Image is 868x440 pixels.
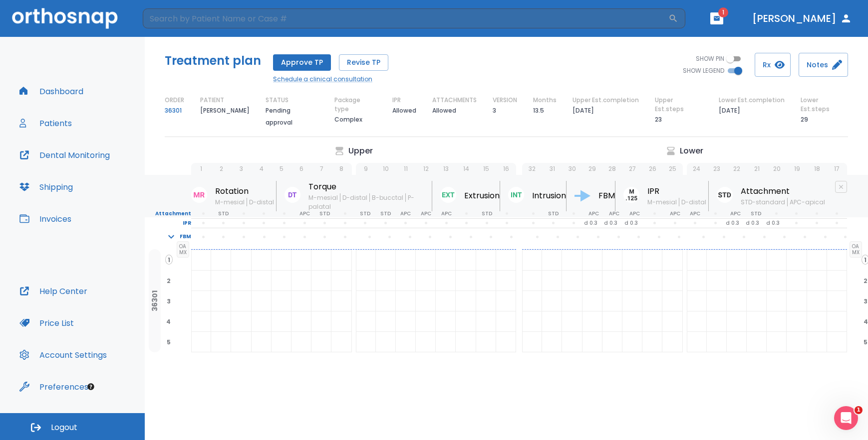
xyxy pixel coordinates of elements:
[503,164,509,173] p: 16
[850,241,862,258] span: OA MX
[719,96,785,105] p: Lower Est.completion
[741,185,827,197] p: Attachment
[165,105,182,117] a: 36301
[200,96,224,105] p: PATIENT
[392,96,401,105] p: IPR
[573,96,639,105] p: Upper Est.completion
[339,54,388,71] button: Revise TP
[334,114,362,126] p: Complex
[696,54,724,63] span: SHOW PIN
[340,193,369,202] span: D-distal
[584,219,597,228] p: d 0.3
[718,7,728,17] span: 1
[145,219,191,228] p: IPR
[215,198,247,206] span: M-mesial
[339,164,343,173] p: 8
[51,422,77,433] span: Logout
[432,96,477,105] p: ATTACHMENTS
[655,96,703,114] p: Upper Est.steps
[533,96,557,105] p: Months
[220,164,223,173] p: 2
[218,209,229,218] p: STD
[669,164,676,173] p: 25
[200,164,202,173] p: 1
[801,96,848,114] p: Lower Est.steps
[423,164,429,173] p: 12
[493,105,496,117] p: 3
[165,96,184,105] p: ORDER
[754,164,760,173] p: 21
[308,181,432,193] p: Torque
[773,164,781,173] p: 20
[683,66,724,75] span: SHOW LEGEND
[266,105,318,129] p: Pending approval
[730,209,741,218] p: APC
[145,209,191,218] p: Attachment
[165,296,173,305] span: 3
[266,96,289,105] p: STATUS
[13,343,113,367] button: Account Settings
[13,111,78,135] button: Patients
[364,164,368,173] p: 9
[680,145,703,157] p: Lower
[215,185,276,197] p: Rotation
[588,164,596,173] p: 29
[280,164,284,173] p: 5
[273,75,388,84] a: Schedule a clinical consultation
[383,164,389,173] p: 10
[308,193,414,211] span: P-palatal
[647,198,679,206] span: M-mesial
[751,209,761,218] p: STD
[834,164,840,173] p: 17
[13,79,89,103] button: Dashboard
[165,255,173,265] span: 1
[13,207,77,231] button: Invoices
[13,143,116,167] button: Dental Monitoring
[299,164,303,173] p: 6
[766,219,780,228] p: d 0.3
[260,164,264,173] p: 4
[787,198,827,206] span: APC-apical
[741,198,787,206] span: STD-standard
[533,105,544,117] p: 13.5
[432,105,456,117] p: Allowed
[755,53,791,77] button: Rx
[13,279,93,303] button: Help Center
[573,105,594,117] p: [DATE]
[12,8,118,28] img: Orthosnap
[670,209,680,218] p: APC
[240,164,243,173] p: 3
[308,193,340,202] span: M-mesial
[443,164,449,173] p: 13
[799,53,848,77] button: Notes
[834,406,858,430] iframe: Intercom live chat
[165,276,173,285] span: 2
[604,219,617,228] p: d 0.3
[369,193,405,202] span: B-bucctal
[13,175,79,199] button: Shipping
[746,219,759,228] p: d 0.3
[588,209,599,218] p: APC
[569,164,576,173] p: 30
[400,209,411,218] p: APC
[748,9,856,27] button: [PERSON_NAME]
[647,185,708,197] p: IPR
[679,198,708,206] span: D-distal
[464,190,500,202] p: Extrusion
[548,209,559,218] p: STD
[529,164,536,173] p: 32
[13,311,80,335] button: Price List
[550,164,555,173] p: 31
[483,164,489,173] p: 15
[247,198,276,206] span: D-distal
[493,96,517,105] p: VERSION
[348,145,373,157] p: Upper
[165,337,173,346] span: 5
[655,114,662,126] p: 23
[143,8,668,28] input: Search by Patient Name or Case #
